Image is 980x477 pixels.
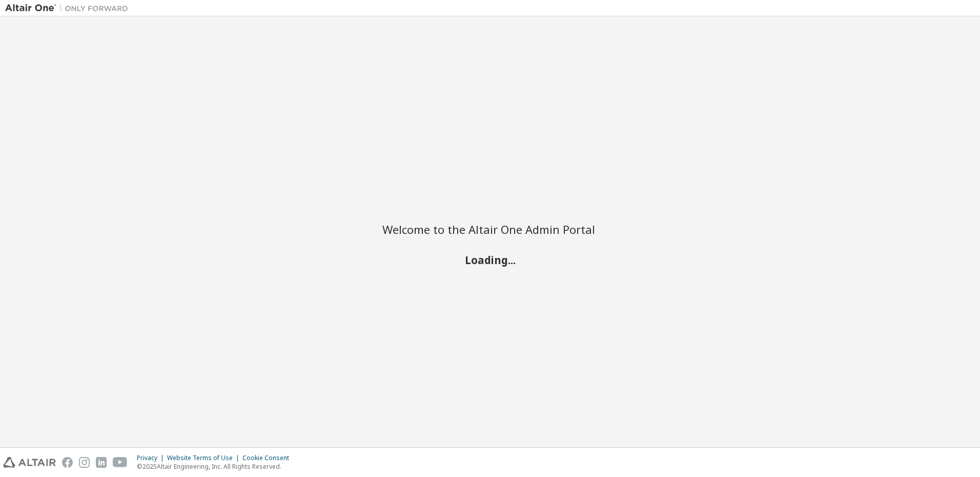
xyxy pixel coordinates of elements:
[96,457,107,468] img: linkedin.svg
[79,457,90,468] img: instagram.svg
[137,454,167,462] div: Privacy
[137,462,295,471] p: © 2025 Altair Engineering, Inc. All Rights Reserved.
[242,454,295,462] div: Cookie Consent
[3,457,56,468] img: altair_logo.svg
[382,222,598,236] h2: Welcome to the Altair One Admin Portal
[113,457,128,468] img: youtube.svg
[5,3,133,13] img: Altair One
[167,454,242,462] div: Website Terms of Use
[62,457,73,468] img: facebook.svg
[382,253,598,267] h2: Loading...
